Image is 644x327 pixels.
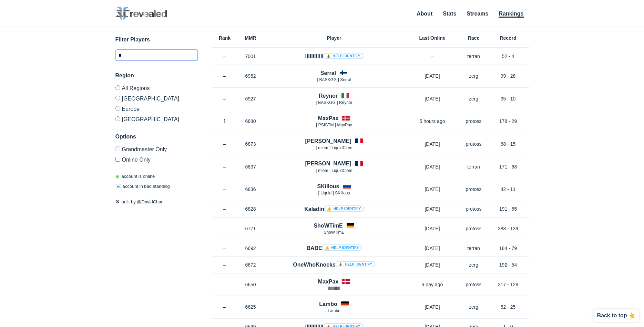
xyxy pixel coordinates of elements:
a: About [417,11,432,17]
h4: MaxPax [318,278,339,286]
span: [ BASKGG ] Reynor [316,100,352,105]
p: – [212,205,238,212]
p: Back to top 👆 [597,313,635,318]
label: [GEOGRAPHIC_DATA] [115,114,198,122]
p: 6952 [238,73,264,79]
input: Grandmaster Only [115,146,120,151]
p: 171 - 68 [488,163,529,170]
h6: Player [264,36,405,40]
input: All Regions [115,85,120,90]
p: 6650 [238,281,264,288]
span: lllIlllIllIl [328,286,340,291]
img: SC2 Revealed [115,7,167,20]
p: 191 - 65 [488,205,529,212]
p: account is online [115,173,155,180]
a: Rankings [499,11,523,18]
h4: llllllllllll [305,52,363,60]
p: [DATE] [405,205,460,212]
p: 184 - 79 [488,245,529,252]
input: Online Only [115,157,120,162]
p: – [212,281,238,288]
a: DavidChan [142,199,164,204]
a: Streams [467,11,488,17]
p: 6873 [238,141,264,147]
h6: Rank [212,36,238,40]
p: 6837 [238,163,264,170]
p: – [212,141,238,147]
p: [DATE] [405,225,460,232]
p: built by @ [115,199,198,205]
p: [DATE] [405,245,460,252]
p: – [405,53,460,60]
a: ⚠️ Help identify [324,205,364,212]
span: Lambo [328,308,340,313]
p: 6828 [238,205,264,212]
h4: BABE [306,244,361,252]
h6: Race [460,36,488,40]
label: Only show accounts currently laddering [115,154,198,163]
h4: MaxPax [318,114,339,122]
p: protoss [460,281,488,288]
p: 6880 [238,118,264,125]
p: zerg [460,304,488,310]
p: 388 - 139 [488,225,529,232]
h4: ShoWTimE [314,222,343,230]
h4: SKillous [317,182,339,190]
a: ⚠️ Help identify [336,261,375,267]
p: [DATE] [405,141,460,147]
p: protoss [460,225,488,232]
p: [DATE] [405,73,460,79]
label: Only Show accounts currently in Grandmaster [115,146,198,154]
span: ☠️ [115,184,121,189]
p: [DATE] [405,95,460,102]
p: zerg [460,73,488,79]
h6: MMR [238,36,264,40]
p: 6836 [238,186,264,193]
p: 68 - 15 [488,141,529,147]
span: [ Lіquіd ] SKillous [318,191,350,195]
p: 6625 [238,304,264,310]
p: 52 - 25 [488,304,529,310]
span: ◉ [115,174,119,179]
h4: Kaladin [304,205,364,213]
p: – [212,245,238,252]
h4: Serral [320,69,336,77]
a: ⚠️ Help identify [322,244,362,251]
h4: Lambo [319,300,337,308]
p: 35 - 10 [488,95,529,102]
p: protoss [460,205,488,212]
p: – [212,186,238,193]
h3: Filter Players [115,36,198,44]
p: – [212,73,238,79]
h4: Reynor [319,92,338,100]
p: 6927 [238,95,264,102]
a: Stats [443,11,456,17]
h4: OneWhoKnocks [293,261,375,269]
p: – [212,163,238,170]
p: – [212,304,238,310]
label: Europe [115,103,198,114]
p: 99 - 28 [488,73,529,79]
label: [GEOGRAPHIC_DATA] [115,93,198,103]
p: a day ago [405,281,460,288]
p: – [212,53,238,60]
p: 317 - 128 [488,281,529,288]
h4: [PERSON_NAME] [305,137,351,145]
p: terran [460,53,488,60]
p: protoss [460,118,488,125]
p: zerg [460,95,488,102]
span: 🛠 [115,199,120,204]
p: [DATE] [405,261,460,268]
p: protoss [460,186,488,193]
p: 6692 [238,245,264,252]
h3: Options [115,133,198,141]
p: 6771 [238,225,264,232]
label: All Regions [115,85,198,93]
h6: Record [488,36,529,40]
h3: Region [115,71,198,80]
p: [DATE] [405,163,460,170]
p: 5 hours ago [405,118,460,125]
span: [ PSISTM ] MaxPax [316,123,352,127]
a: ⚠️ Help identify [324,53,363,59]
p: 52 - 4 [488,53,529,60]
